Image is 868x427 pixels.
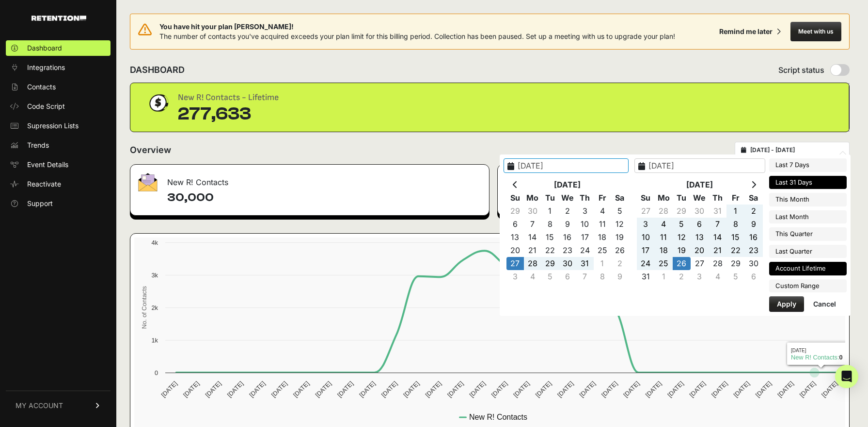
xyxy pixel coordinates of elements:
td: 8 [726,218,744,231]
td: 3 [691,270,709,283]
text: [DATE] [358,380,377,399]
span: Contacts [27,82,56,92]
th: Sa [611,191,629,205]
td: 22 [541,244,559,257]
text: [DATE] [622,380,641,399]
img: dollar-coin-05c43ed7efb7bc0c12610022525b4bbbb207c7efeef5aecc26f025e68dcafac9.png [146,91,170,115]
th: Th [709,191,726,205]
td: 4 [524,270,541,283]
text: [DATE] [644,380,663,399]
td: 8 [594,270,611,283]
td: 8 [541,218,559,231]
span: Support [27,199,53,208]
td: 26 [673,257,691,270]
text: [DATE] [490,380,509,399]
text: [DATE] [226,380,245,399]
td: 5 [673,218,691,231]
text: [DATE] [336,380,355,399]
text: [DATE] [248,380,267,399]
a: Support [6,196,110,211]
button: Meet with us [790,22,841,41]
a: Supression Lists [6,118,110,134]
text: [DATE] [754,380,773,399]
td: 9 [611,270,629,283]
th: Tu [541,191,559,205]
a: Code Script [6,99,110,114]
td: 1 [594,257,611,270]
td: 5 [611,205,629,218]
td: 23 [744,244,762,257]
td: 7 [576,270,594,283]
th: We [559,191,576,205]
text: [DATE] [204,380,222,399]
th: We [691,191,709,205]
td: 1 [541,205,559,218]
th: Th [576,191,594,205]
td: 24 [637,257,655,270]
td: 18 [655,244,673,257]
a: Dashboard [6,40,110,56]
td: 9 [744,218,762,231]
td: 30 [691,205,709,218]
td: 3 [576,205,594,218]
li: Last Quarter [769,245,847,258]
td: 26 [611,244,629,257]
td: 1 [726,205,744,218]
td: 28 [655,205,673,218]
text: [DATE] [556,380,575,399]
div: New R! Contacts - Lifetime [178,91,279,104]
td: 9 [559,218,576,231]
td: 5 [726,270,744,283]
td: 22 [726,244,744,257]
text: 3k [151,272,158,279]
th: Su [506,191,524,205]
td: 20 [691,244,709,257]
a: Event Details [6,157,110,172]
text: 1k [151,337,158,344]
td: 4 [709,270,726,283]
td: 2 [611,257,629,270]
th: Su [637,191,655,205]
span: Reactivate [27,179,61,189]
text: 0 [155,369,158,376]
img: Retention.com [32,16,86,21]
td: 6 [559,270,576,283]
td: 13 [691,231,709,244]
text: [DATE] [402,380,421,399]
text: 4k [151,239,158,246]
td: 30 [524,205,541,218]
td: 2 [673,270,691,283]
th: [DATE] [655,178,745,191]
td: 18 [594,231,611,244]
th: Mo [655,191,673,205]
td: 29 [726,257,744,270]
td: 20 [506,244,524,257]
td: 21 [709,244,726,257]
div: Remind me later [719,27,773,36]
td: 15 [726,231,744,244]
td: 15 [541,231,559,244]
button: Apply [769,296,804,312]
text: [DATE] [578,380,597,399]
div: Meta Audience [498,165,850,194]
td: 6 [744,270,762,283]
td: 28 [709,257,726,270]
span: Integrations [27,63,65,72]
td: 19 [673,244,691,257]
text: [DATE] [424,380,443,399]
text: No. of Contacts [141,286,148,329]
li: Custom Range [769,279,847,293]
td: 27 [506,257,524,270]
span: Code Script [27,102,65,111]
span: Dashboard [27,43,62,53]
th: Fr [594,191,611,205]
td: 16 [559,231,576,244]
td: 19 [611,231,629,244]
text: [DATE] [160,380,179,399]
li: Last Month [769,210,847,224]
td: 31 [576,257,594,270]
td: 28 [524,257,541,270]
td: 30 [559,257,576,270]
div: Open Intercom Messenger [835,365,858,388]
a: Contacts [6,79,110,95]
